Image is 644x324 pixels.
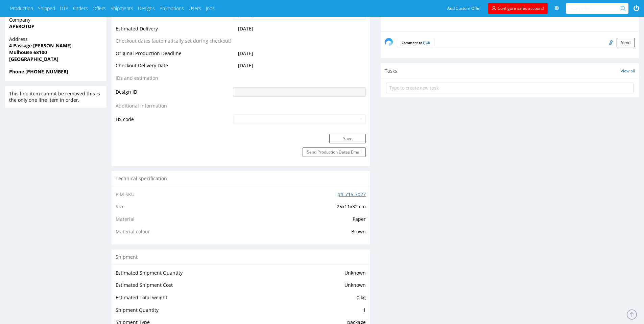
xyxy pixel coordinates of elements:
td: Estimated Total weight [116,294,238,306]
span: [DATE] [238,25,253,32]
span: Address [9,36,102,43]
strong: Mulhouse 68100 [9,49,47,55]
span: [DATE] [238,62,253,69]
a: ph-715-7027 [337,191,366,198]
td: Unknown [238,269,366,281]
button: Save [329,134,366,143]
strong: [GEOGRAPHIC_DATA] [9,56,58,62]
a: Shipments [111,5,133,12]
td: Estimated Delivery [116,25,231,37]
strong: 4 Passage [PERSON_NAME] [9,42,72,49]
td: Shipment Quantity [116,306,238,319]
a: Production [10,5,33,12]
button: Send Production Dates Email [303,147,366,157]
input: Type to create new task [386,83,634,93]
span: Configure sales account! [498,5,544,11]
a: Users [189,5,201,12]
span: Paper [353,216,366,222]
a: FJGR [423,40,430,45]
td: Original Production Deadline [116,49,231,62]
td: Additional information [116,102,231,114]
span: Material colour [116,228,150,235]
td: HS code [116,114,231,125]
td: Production Deadline [116,9,231,25]
span: Company [9,17,102,23]
td: IDs and estimation [116,74,231,87]
a: Configure sales account! [488,3,548,14]
td: Estimated Shipment Cost [116,281,238,294]
a: View all [621,68,635,74]
span: [DATE] [238,50,253,56]
td: 0 kg [238,294,366,306]
input: Search for... [570,3,622,14]
span: Material [116,216,135,222]
a: Designs [138,5,155,12]
span: Brown [351,228,366,235]
td: Estimated Shipment Quantity [116,269,238,281]
span: Tasks [385,68,397,74]
strong: APEROTOP [9,23,34,29]
td: 1 [238,306,366,319]
div: This line item cannot be removed this is the only one line item in order. [5,86,106,108]
strong: Phone [PHONE_NUMBER] [9,68,68,75]
div: Technical specification [112,171,370,186]
td: Checkout dates (automatically set during checkout) [116,37,231,49]
p: Comment to [397,38,434,47]
a: Orders [73,5,88,12]
td: Checkout Delivery Date [116,62,231,74]
td: Design ID [116,87,231,102]
div: Shipment [112,250,370,264]
a: Offers [93,5,106,12]
a: Promotions [160,5,184,12]
a: Add Custom Offer [444,3,485,14]
span: Size [116,203,125,210]
img: share_image_120x120.png [385,38,393,46]
a: Jobs [206,5,215,12]
button: Send [617,38,635,47]
a: DTP [60,5,68,12]
span: 25x11x32 cm [337,203,366,210]
span: PIM SKU [116,191,135,198]
a: Shipped [38,5,55,12]
td: Unknown [238,281,366,294]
